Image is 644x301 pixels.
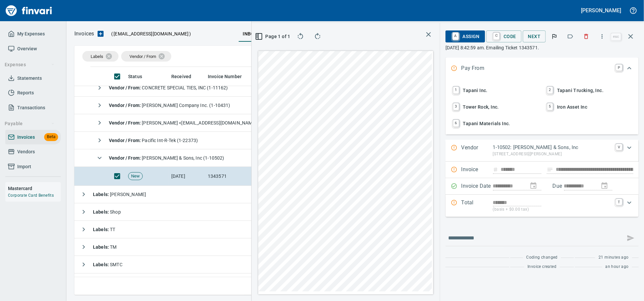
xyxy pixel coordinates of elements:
[5,120,55,128] span: Payable
[461,64,493,73] p: Pay From
[445,58,639,79] div: Expand
[257,30,290,42] button: Page 1 of 1
[171,73,200,80] span: Received
[543,99,635,115] button: 5Iron Asset Inc
[121,51,171,62] div: Vendor / From
[74,30,94,38] nav: breadcrumb
[605,264,629,270] span: an hour ago
[453,120,459,127] a: 6
[91,54,103,59] span: Labels
[547,103,553,110] a: 5
[527,264,556,270] span: Invoice created
[452,32,459,40] a: A
[93,262,110,267] strong: Labels :
[109,85,228,90] span: CONCRETE SPECIAL TIES, INC (1-11162)
[5,144,61,159] a: Vendors
[599,254,629,261] span: 21 minutes ago
[545,101,633,113] span: Iron Asset Inc
[5,26,61,41] a: My Expenses
[243,30,257,38] span: inbox
[616,199,622,205] a: T
[129,54,156,59] span: Vendor / From
[616,144,622,150] a: V
[528,32,541,41] span: Next
[260,32,287,41] span: Page 1 of 1
[493,144,612,151] p: 1-10502: [PERSON_NAME] & Sons, Inc
[82,51,119,62] div: Labels
[449,99,541,115] button: 3Tower Rock, Inc.
[5,159,61,174] a: Import
[445,30,485,42] button: AAssign
[17,30,45,38] span: My Expenses
[17,45,37,53] span: Overview
[449,116,541,131] button: 6Tapani Materials Inc.
[107,30,191,37] p: ( )
[169,167,205,186] td: [DATE]
[128,73,142,80] span: Status
[5,85,61,100] a: Reports
[109,120,142,125] strong: Vendor / From :
[17,163,31,171] span: Import
[547,86,553,94] a: 2
[581,7,621,14] h5: [PERSON_NAME]
[93,209,121,215] span: Shop
[451,101,539,113] span: Tower Rock, Inc.
[17,148,35,156] span: Vendors
[93,192,110,197] strong: Labels :
[93,244,117,250] span: TM
[109,120,259,125] span: [PERSON_NAME] <[EMAIL_ADDRESS][DOMAIN_NAME]>
[547,29,562,44] button: Flag
[595,29,609,44] button: More
[611,33,621,40] a: esc
[451,31,480,42] span: Assign
[93,227,110,232] strong: Labels :
[4,3,54,19] img: Finvari
[453,103,459,110] a: 3
[493,32,500,40] a: C
[208,73,242,80] span: Invoice Number
[109,138,198,143] span: Pacific Int-R-Tek (1-22373)
[2,59,57,71] button: Expenses
[128,73,151,80] span: Status
[205,167,255,186] td: 1343571
[74,30,94,38] p: Invoices
[109,155,142,161] strong: Vendor / From :
[445,140,639,162] div: Expand
[451,85,539,96] span: Tapani Inc.
[113,30,189,37] span: [EMAIL_ADDRESS][DOMAIN_NAME]
[493,206,612,213] p: (basis + $0.00 tax)
[526,254,558,261] span: Coding changed
[8,193,54,198] a: Corporate Card Benefits
[93,227,116,232] span: TT
[461,144,493,158] p: Vendor
[93,262,122,267] span: SMTC
[623,230,639,246] span: This records your message into the invoice and notifies anyone mentioned
[109,138,142,143] strong: Vendor / From :
[128,173,142,179] span: New
[2,118,57,130] button: Payable
[5,100,61,115] a: Transactions
[5,61,55,69] span: Expenses
[492,31,516,42] span: Code
[461,199,493,213] p: Total
[109,103,142,108] strong: Vendor / From :
[8,185,61,192] h6: Mastercard
[109,103,230,108] span: [PERSON_NAME] Company Inc. (1-10431)
[5,71,61,86] a: Statements
[451,118,539,129] span: Tapani Materials Inc.
[109,155,224,161] span: [PERSON_NAME] & Sons, Inc (1-10502)
[563,29,578,44] button: Labels
[17,89,34,97] span: Reports
[17,104,45,112] span: Transactions
[445,44,639,51] p: [DATE] 8:42:59 am. Emailing Ticket 1343571.
[609,28,639,44] span: Close invoice
[17,74,42,82] span: Statements
[616,64,622,71] a: P
[93,209,110,215] strong: Labels :
[17,133,35,141] span: Invoices
[580,5,623,16] button: [PERSON_NAME]
[543,83,635,98] button: 2Tapani Trucking, Inc.
[445,195,639,217] div: Expand
[449,83,541,98] button: 1Tapani Inc.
